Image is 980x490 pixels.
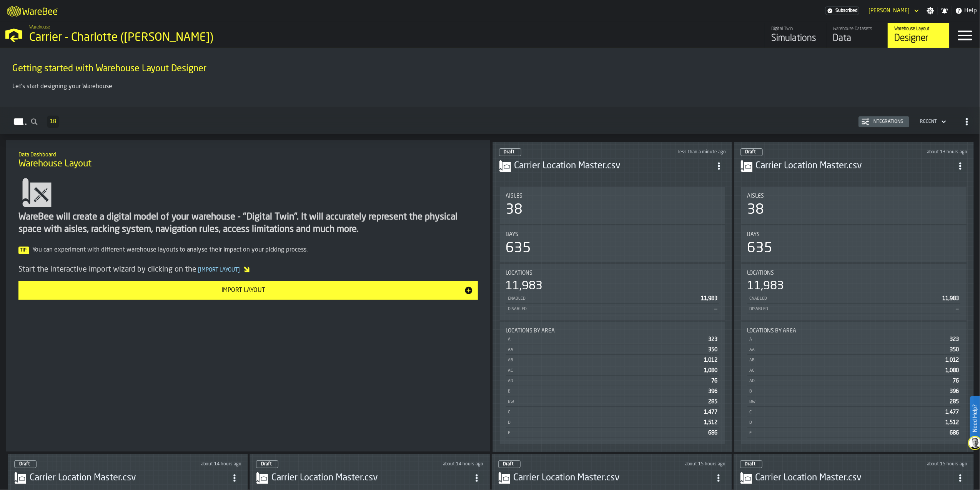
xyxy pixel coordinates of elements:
[865,461,967,467] div: Updated: 8/14/2025, 5:17:00 PM Created: 8/14/2025, 5:16:20 PM
[964,6,977,15] span: Help
[506,334,719,344] div: StatList-item-A
[256,460,278,468] div: status-0 2
[749,379,950,384] div: AD
[382,461,484,467] div: Updated: 8/14/2025, 6:28:05 PM Created: 8/14/2025, 5:32:00 PM
[198,267,200,273] span: [
[507,420,701,425] div: D
[747,232,760,238] span: Bays
[507,389,705,394] div: B
[507,358,701,363] div: AB
[749,389,947,394] div: B
[747,396,960,407] div: StatList-item-BW
[238,267,240,273] span: ]
[18,264,478,275] div: Start the interactive import wizard by clicking on the
[18,150,478,158] h2: Sub Title
[945,357,959,363] span: 1,012
[506,279,543,293] div: 11,983
[741,264,967,320] div: stat-Locations
[708,337,717,342] span: 323
[492,142,732,452] div: ItemListCard-DashboardItemContainer
[747,304,960,314] div: StatList-item-Disabled
[747,428,960,438] div: StatList-item-E
[12,61,968,63] h2: Sub Title
[734,142,974,452] div: ItemListCard-DashboardItemContainer
[708,399,717,404] span: 285
[747,344,960,355] div: StatList-item-AA
[833,26,882,32] div: Warehouse Datasets
[506,328,719,334] div: Title
[741,187,967,224] div: stat-Aisles
[747,365,960,376] div: StatList-item-AC
[756,160,953,172] h3: Carrier Location Master.csv
[708,389,717,394] span: 396
[29,25,50,30] span: Warehouse
[755,472,953,484] h3: Carrier Location Master.csv
[506,232,719,238] div: Title
[950,23,980,48] label: button-toggle-Menu
[506,193,719,199] div: Title
[894,32,943,45] div: Designer
[747,270,774,276] span: Locations
[12,146,484,174] div: title-Warehouse Layout
[506,193,523,199] span: Aisles
[506,407,719,417] div: StatList-item-C
[825,7,859,15] a: link-to-/wh/i/e074fb63-00ea-4531-a7c9-ea0a191b3e4f/settings/billing
[506,365,719,376] div: StatList-item-AC
[747,417,960,428] div: StatList-item-D
[506,428,719,438] div: StatList-item-E
[507,431,705,436] div: E
[747,193,960,199] div: Title
[747,202,764,218] div: 38
[500,225,725,262] div: stat-Bays
[749,358,942,363] div: AB
[740,185,967,446] section: card-LayoutDashboardCard
[747,328,960,334] div: Title
[747,376,960,386] div: StatList-item-AD
[938,7,952,15] label: button-toggle-Notifications
[765,23,826,48] a: link-to-/wh/i/e074fb63-00ea-4531-a7c9-ea0a191b3e4f/simulations
[747,241,773,256] div: 635
[950,399,959,404] span: 285
[14,460,37,468] div: status-0 2
[18,245,478,255] div: You can experiment with different warehouse layouts to analyse their impact on your picking process.
[506,376,719,386] div: StatList-item-AD
[950,389,959,394] span: 396
[507,368,701,373] div: AC
[196,267,241,273] span: Import Layout
[506,386,719,396] div: StatList-item-B
[18,211,478,236] div: WareBee will create a digital model of your warehouse - "Digital Twin". It will accurately repres...
[745,150,756,154] span: Draft
[942,296,959,301] span: 11,983
[945,368,959,373] span: 1,080
[741,322,967,444] div: stat-Locations by Area
[894,26,943,32] div: Warehouse Layout
[741,225,967,262] div: stat-Bays
[771,32,820,45] div: Simulations
[506,202,523,218] div: 38
[514,160,712,172] h3: Carrier Location Master.csv
[747,279,784,293] div: 11,983
[271,472,469,484] h3: Carrier Location Master.csv
[749,431,947,436] div: E
[18,281,478,300] button: button-Import Layout
[869,8,910,14] div: DropdownMenuValue-Jacob Applewhite
[30,472,228,484] h3: Carrier Location Master.csv
[920,119,937,124] div: DropdownMenuValue-4
[498,460,521,468] div: status-0 2
[950,337,959,342] span: 323
[500,264,725,320] div: stat-Locations
[514,472,712,484] h3: Carrier Location Master.csv
[747,232,960,238] div: Title
[956,306,959,312] span: —
[18,158,92,170] span: Warehouse Layout
[504,150,515,154] span: Draft
[6,140,490,451] div: ItemListCard-
[749,399,947,404] div: BW
[749,347,947,352] div: AA
[12,63,206,75] span: Getting started with Warehouse Layout Designer
[701,296,717,301] span: 11,983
